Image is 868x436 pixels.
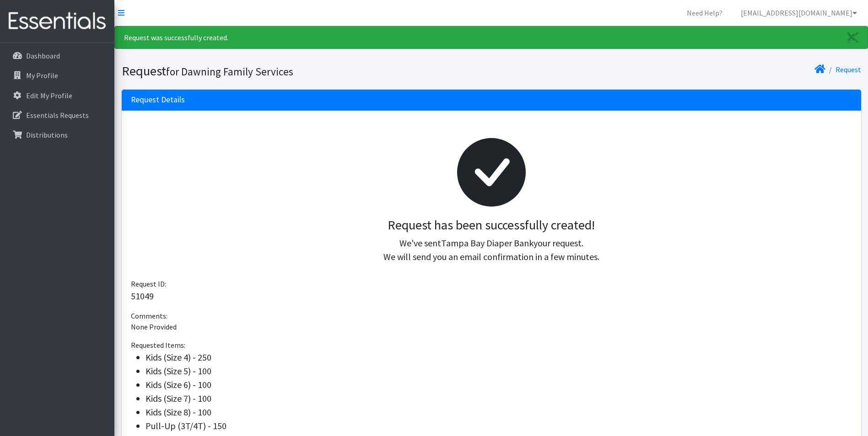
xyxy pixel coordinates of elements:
[4,66,111,85] a: My Profile
[838,27,868,48] a: Close
[131,340,185,350] span: Requested Items:
[836,65,861,74] a: Request
[131,322,177,331] span: None Provided
[146,351,852,364] li: Kids (Size 4) - 250
[166,65,293,78] small: for Dawning Family Services
[131,279,166,288] span: Request ID:
[146,392,852,405] li: Kids (Size 7) - 100
[146,378,852,392] li: Kids (Size 6) - 100
[733,4,864,22] a: [EMAIL_ADDRESS][DOMAIN_NAME]
[441,237,534,249] span: Tampa Bay Diaper Bank
[26,111,89,120] p: Essentials Requests
[26,71,58,80] p: My Profile
[26,91,72,100] p: Edit My Profile
[146,419,852,433] li: Pull-Up (3T/4T) - 150
[4,126,111,144] a: Distributions
[131,311,167,320] span: Comments:
[4,47,111,65] a: Dashboard
[138,236,845,264] p: We've sent your request. We will send you an email confirmation in a few minutes.
[138,218,845,233] h3: Request has been successfully created!
[679,4,730,22] a: Need Help?
[4,6,111,37] img: HumanEssentials
[131,95,185,105] h3: Request Details
[131,289,852,303] p: 51049
[4,106,111,124] a: Essentials Requests
[26,130,68,139] p: Distributions
[4,86,111,105] a: Edit My Profile
[146,405,852,419] li: Kids (Size 8) - 100
[114,26,868,49] div: Request was successfully created.
[26,51,60,60] p: Dashboard
[146,364,852,378] li: Kids (Size 5) - 100
[122,63,488,79] h1: Request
